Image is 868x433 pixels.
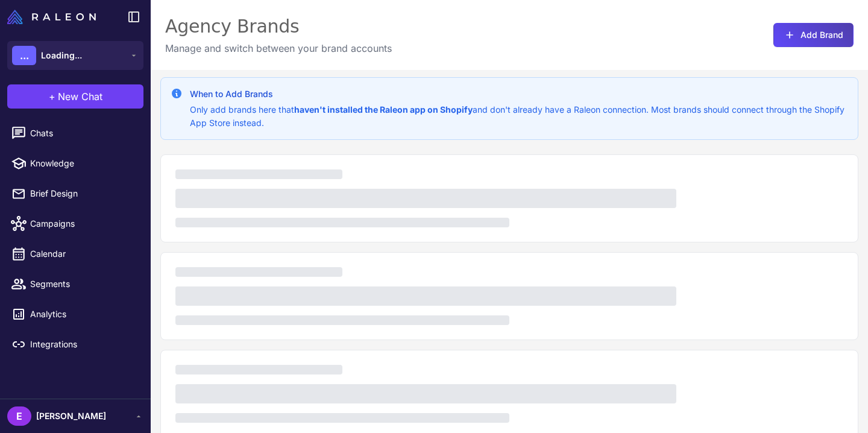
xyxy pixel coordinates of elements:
img: Raleon Logo [7,10,96,24]
div: Agency Brands [165,14,392,39]
button: ...Loading... [7,41,143,70]
span: Calendar [30,247,136,261]
a: Segments [5,271,146,297]
a: Campaigns [5,211,146,236]
span: Knowledge [30,157,136,170]
a: Brief Design [5,181,146,206]
span: New Chat [58,89,102,104]
button: +New Chat [7,84,143,109]
div: ... [12,46,36,65]
button: Add Brand [773,23,854,47]
span: Analytics [30,308,136,321]
p: Manage and switch between your brand accounts [165,41,392,55]
a: Analytics [5,302,146,327]
strong: haven't installed the Raleon app on Shopify [294,104,473,115]
span: Segments [30,277,136,291]
a: Chats [5,121,146,146]
span: Loading... [41,49,82,62]
span: Integrations [30,338,136,351]
span: Campaigns [30,217,136,230]
a: Knowledge [5,151,146,176]
span: Brief Design [30,187,136,200]
p: Only add brands here that and don't already have a Raleon connection. Most brands should connect ... [190,103,848,130]
a: Raleon Logo [7,10,101,24]
a: Integrations [5,332,146,357]
div: E [7,406,31,426]
span: Chats [30,127,136,140]
a: Calendar [5,241,146,267]
span: + [49,89,55,104]
h3: When to Add Brands [190,87,848,101]
span: [PERSON_NAME] [36,409,106,423]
